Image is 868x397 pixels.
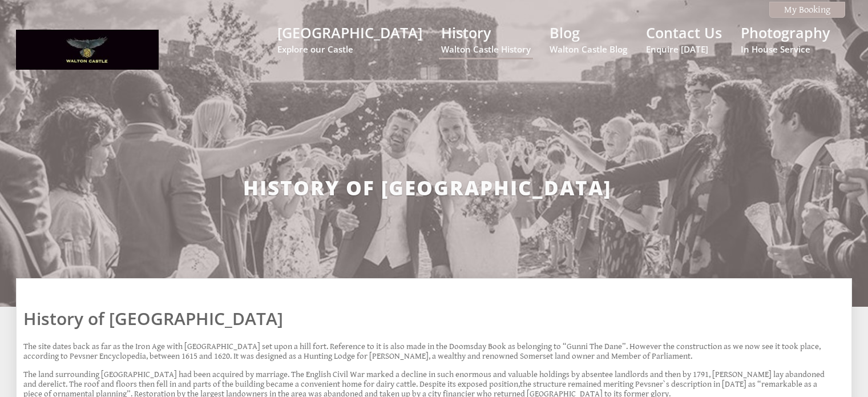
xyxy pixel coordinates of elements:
[550,43,627,55] small: Walton Castle Blog
[550,23,627,55] a: BlogWalton Castle Blog
[23,307,831,330] h1: History of [GEOGRAPHIC_DATA]
[646,43,722,55] small: Enquire [DATE]
[769,2,845,18] a: My Booking
[23,342,831,361] p: The site dates back as far as the Iron Age with [GEOGRAPHIC_DATA] set upon a hill fort. Reference...
[646,23,722,55] a: Contact UsEnquire [DATE]
[16,30,159,70] img: Walton Castle
[277,43,422,55] small: Explore our Castle
[741,23,830,55] a: PhotographyIn House Service
[441,23,531,55] a: HistoryWalton Castle History
[741,43,830,55] small: In House Service
[441,43,531,55] small: Walton Castle History
[98,174,756,201] h2: History of [GEOGRAPHIC_DATA]
[277,23,422,55] a: [GEOGRAPHIC_DATA]Explore our Castle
